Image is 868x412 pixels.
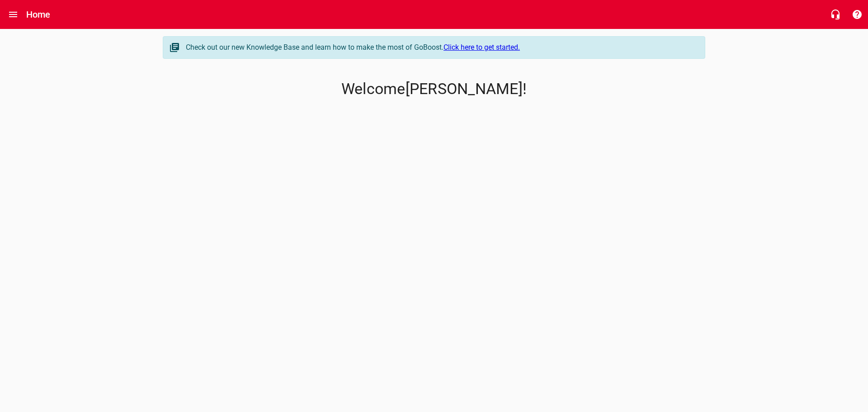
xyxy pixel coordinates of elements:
a: Click here to get started. [443,43,520,52]
p: Welcome [PERSON_NAME] ! [163,80,705,98]
h6: Home [26,7,51,22]
div: Check out our new Knowledge Base and learn how to make the most of GoBoost. [186,42,696,53]
button: Live Chat [825,4,846,25]
button: Open drawer [2,4,24,25]
button: Support Portal [846,4,868,25]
